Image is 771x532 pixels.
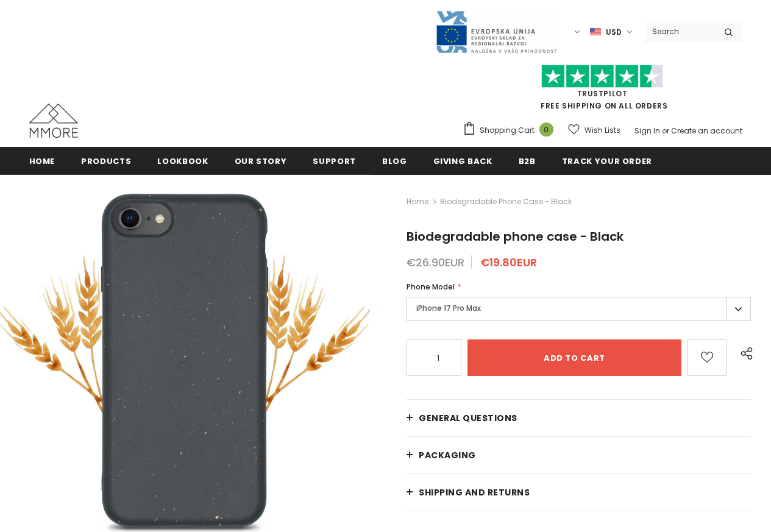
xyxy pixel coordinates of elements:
[634,126,660,136] a: Sign In
[407,400,751,436] a: General Questions
[407,474,751,511] a: Shipping and returns
[157,155,208,167] span: Lookbook
[419,449,476,461] span: PACKAGING
[435,10,557,54] img: Javni Razpis
[382,155,407,167] span: Blog
[235,147,287,174] a: Our Story
[463,121,560,140] a: Shopping Cart 0
[463,70,742,111] span: FREE SHIPPING ON ALL ORDERS
[562,155,652,167] span: Track your order
[407,437,751,473] a: PACKAGING
[407,228,624,245] span: Biodegradable phone case - Black
[662,126,669,136] span: or
[157,147,208,174] a: Lookbook
[467,339,681,376] input: Add to cart
[519,155,536,167] span: B2B
[435,26,557,37] a: Javni Razpis
[313,147,356,174] a: support
[433,155,492,167] span: Giving back
[407,255,464,270] span: €26.90EUR
[419,486,530,498] span: Shipping and returns
[541,65,663,88] img: Trust Pilot Stars
[440,194,572,209] span: Biodegradable phone case - Black
[382,147,407,174] a: Blog
[29,155,55,167] span: Home
[480,124,535,137] span: Shopping Cart
[235,155,287,167] span: Our Story
[606,26,622,38] span: USD
[562,147,652,174] a: Track your order
[577,88,628,99] a: Trustpilot
[671,126,742,136] a: Create an account
[29,104,78,138] img: MMORE Cases
[519,147,536,174] a: B2B
[81,147,131,174] a: Products
[313,155,356,167] span: support
[480,255,537,270] span: €19.80EUR
[407,282,455,292] span: Phone Model
[433,147,492,174] a: Giving back
[407,297,751,321] label: iPhone 17 Pro Max
[568,119,620,141] a: Wish Lists
[81,155,131,167] span: Products
[584,124,620,137] span: Wish Lists
[407,194,428,209] a: Home
[590,27,601,37] img: USD
[419,412,517,424] span: General Questions
[539,122,553,137] span: 0
[645,23,715,40] input: Search Site
[29,147,55,174] a: Home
